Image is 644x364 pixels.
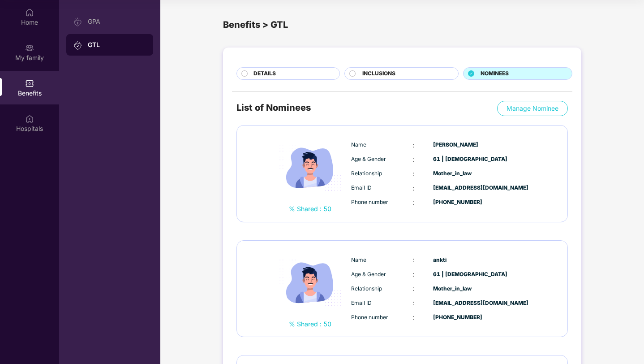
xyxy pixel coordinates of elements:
[88,40,146,49] div: GTL
[236,101,311,116] div: List of Nominees
[433,256,532,264] div: ankti
[351,155,408,164] span: Age & Gender
[272,248,349,317] img: svg+xml;base64,PHN2ZyB4bWxucz0iaHR0cDovL3d3dy53My5vcmcvMjAwMC9zdmciIHdpZHRoPSIyMjQiIGhlaWdodD0iMT...
[433,313,532,322] div: [PHONE_NUMBER]
[497,101,568,116] button: Manage Nominee
[25,43,34,52] img: svg+xml;base64,PHN2ZyB3aWR0aD0iMjAiIGhlaWdodD0iMjAiIHZpZXdCb3g9IjAgMCAyMCAyMCIgZmlsbD0ibm9uZSIgeG...
[412,284,431,294] span: :
[351,198,408,207] span: Phone number
[351,256,408,264] span: Name
[73,41,82,50] img: svg+xml;base64,PHN2ZyB3aWR0aD0iMjAiIGhlaWdodD0iMjAiIHZpZXdCb3g9IjAgMCAyMCAyMCIgZmlsbD0ibm9uZSIgeG...
[412,140,431,150] span: :
[351,285,408,293] span: Relationship
[73,17,82,26] img: svg+xml;base64,PHN2ZyB3aWR0aD0iMjAiIGhlaWdodD0iMjAiIHZpZXdCb3g9IjAgMCAyMCAyMCIgZmlsbD0ibm9uZSIgeG...
[433,299,532,308] div: [EMAIL_ADDRESS][DOMAIN_NAME]
[351,184,408,192] span: Email ID
[25,8,34,17] img: svg+xml;base64,PHN2ZyBpZD0iSG9tZSIgeG1sbnM9Imh0dHA6Ly93d3cudzMub3JnLzIwMDAvc3ZnIiB3aWR0aD0iMjAiIG...
[351,313,408,322] span: Phone number
[351,141,408,149] span: Name
[351,169,408,178] span: Relationship
[433,285,532,293] div: Mother_in_law
[289,319,331,329] div: % Shared : 50
[433,198,532,207] div: [PHONE_NUMBER]
[351,270,408,279] span: Age & Gender
[481,69,509,78] span: NOMINEES
[412,269,431,279] span: :
[88,18,146,25] div: GPA
[25,79,34,88] img: svg+xml;base64,PHN2ZyBpZD0iQmVuZWZpdHMiIHhtbG5zPSJodHRwOi8vd3d3LnczLm9yZy8yMDAwL3N2ZyIgd2lkdGg9Ij...
[412,298,431,308] span: :
[433,169,532,178] div: Mother_in_law
[412,155,431,165] span: :
[433,184,532,192] div: [EMAIL_ADDRESS][DOMAIN_NAME]
[412,183,431,193] span: :
[223,18,581,32] div: Benefits > GTL
[433,141,532,149] div: [PERSON_NAME]
[433,155,532,164] div: 61 | [DEMOGRAPHIC_DATA]
[25,114,34,123] img: svg+xml;base64,PHN2ZyBpZD0iSG9zcGl0YWxzIiB4bWxucz0iaHR0cDovL3d3dy53My5vcmcvMjAwMC9zdmciIHdpZHRoPS...
[412,198,431,208] span: :
[433,270,532,279] div: 61 | [DEMOGRAPHIC_DATA]
[412,169,431,179] span: :
[253,69,276,78] span: DETAILS
[351,299,408,308] span: Email ID
[289,204,331,214] div: % Shared : 50
[272,134,349,202] img: svg+xml;base64,PHN2ZyB4bWxucz0iaHR0cDovL3d3dy53My5vcmcvMjAwMC9zdmciIHdpZHRoPSIyMjQiIGhlaWdodD0iMT...
[412,255,431,265] span: :
[362,69,395,78] span: INCLUSIONS
[412,312,431,322] span: :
